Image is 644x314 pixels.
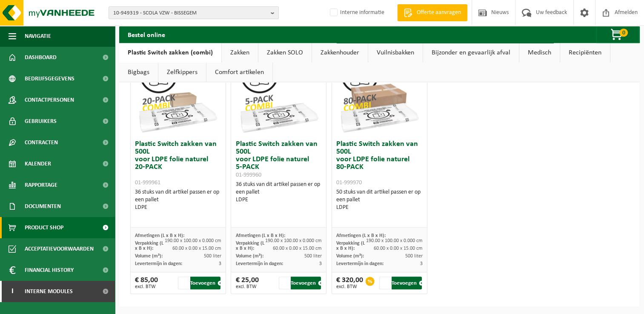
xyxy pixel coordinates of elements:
[25,217,63,238] span: Product Shop
[25,47,57,68] span: Dashboard
[119,63,158,82] a: Bigbags
[368,43,423,63] a: Vuilnisbakken
[25,281,73,302] span: Interne modules
[119,43,221,63] a: Plastic Switch zakken (combi)
[336,180,362,186] span: 01-999970
[25,111,57,132] span: Gebruikers
[109,6,279,19] button: 10-949319 - SCOLA VZW - BISSEGEM
[235,277,258,289] div: € 25,00
[190,277,220,289] button: Toevoegen
[319,261,322,266] span: 3
[135,284,158,289] span: excl. BTW
[25,238,94,260] span: Acceptatievoorwaarden
[206,63,272,82] a: Comfort artikelen
[235,233,285,238] span: Afmetingen (L x B x H):
[336,261,384,266] span: Levertermijn in dagen:
[560,43,610,63] a: Recipiënten
[519,43,560,63] a: Medisch
[235,196,322,204] div: LDPE
[336,188,423,211] div: 50 stuks van dit artikel passen er op een pallet
[135,180,160,186] span: 01-999961
[405,254,423,259] span: 500 liter
[158,63,206,82] a: Zelfkippers
[219,261,221,266] span: 3
[304,254,322,259] span: 500 liter
[235,181,322,204] div: 36 stuks van dit artikel passen er op een pallet
[366,238,423,243] span: 190.00 x 100.00 x 0.000 cm
[165,238,221,243] span: 190.00 x 100.00 x 0.000 cm
[423,43,519,63] a: Bijzonder en gevaarlijk afval
[25,132,58,153] span: Contracten
[337,51,422,136] img: 01-999970
[336,140,423,186] h3: Plastic Switch zakken van 500L voor LDPE folie naturel 80-PACK
[336,204,423,211] div: LDPE
[235,241,264,251] span: Verpakking (L x B x H):
[135,277,158,289] div: € 85,00
[374,246,423,251] span: 60.00 x 0.00 x 15.00 cm
[258,43,312,63] a: Zakken SOLO
[279,277,290,289] input: 1
[420,261,423,266] span: 3
[236,51,321,136] img: 01-999960
[222,43,258,63] a: Zakken
[379,277,390,289] input: 1
[25,260,74,281] span: Financial History
[25,174,57,196] span: Rapportage
[392,277,422,289] button: Toevoegen
[204,254,221,259] span: 500 liter
[9,281,16,302] span: I
[135,233,184,238] span: Afmetingen (L x B x H):
[113,7,267,20] span: 10-949319 - SCOLA VZW - BISSEGEM
[25,196,61,217] span: Documenten
[25,89,74,111] span: Contactpersonen
[397,4,467,21] a: Offerte aanvragen
[25,153,51,174] span: Kalender
[235,140,322,179] h3: Plastic Switch zakken van 500L voor LDPE folie naturel 5-PACK
[135,261,182,266] span: Levertermijn in dagen:
[312,43,368,63] a: Zakkenhouder
[135,241,163,251] span: Verpakking (L x B x H):
[135,188,221,211] div: 36 stuks van dit artikel passen er op een pallet
[273,246,322,251] span: 60.00 x 0.00 x 15.00 cm
[235,284,258,289] span: excl. BTW
[619,29,628,37] span: 0
[596,26,639,43] button: 0
[291,277,321,289] button: Toevoegen
[336,233,386,238] span: Afmetingen (L x B x H):
[25,26,51,47] span: Navigatie
[336,241,365,251] span: Verpakking (L x B x H):
[336,277,363,289] div: € 320,00
[119,26,174,43] h2: Bestel online
[336,284,363,289] span: excl. BTW
[135,140,221,186] h3: Plastic Switch zakken van 500L voor LDPE folie naturel 20-PACK
[172,246,221,251] span: 60.00 x 0.00 x 15.00 cm
[235,254,263,259] span: Volume (m³):
[265,238,322,243] span: 190.00 x 100.00 x 0.000 cm
[235,172,261,178] span: 01-999960
[135,254,163,259] span: Volume (m³):
[235,261,283,266] span: Levertermijn in dagen:
[135,51,220,136] img: 01-999961
[135,204,221,211] div: LDPE
[328,6,384,19] label: Interne informatie
[336,254,364,259] span: Volume (m³):
[178,277,189,289] input: 1
[415,9,463,17] span: Offerte aanvragen
[25,68,74,89] span: Bedrijfsgegevens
